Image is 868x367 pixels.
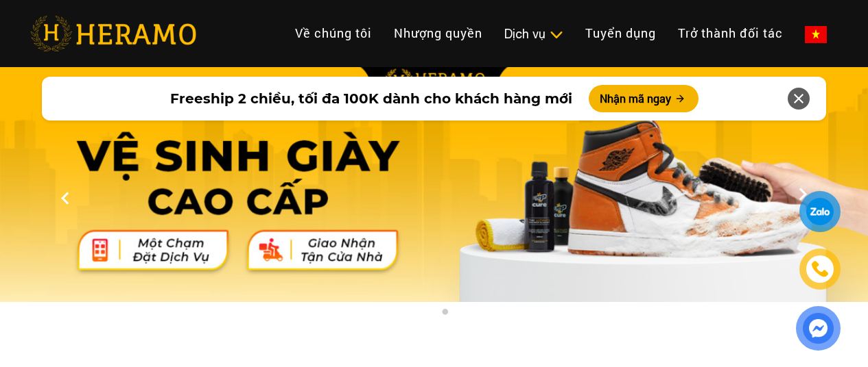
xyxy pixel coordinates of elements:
[549,28,563,42] img: subToggleIcon
[805,26,827,43] img: vn-flag.png
[170,88,572,109] span: Freeship 2 chiều, tối đa 100K dành cho khách hàng mới
[667,18,794,48] a: Trở thành đối tác
[504,25,563,43] div: Dịch vụ
[30,16,196,51] img: heramo-logo.png
[383,18,493,48] a: Nhượng quyền
[589,85,699,112] button: Nhận mã ngay
[800,249,839,288] a: phone-icon
[438,308,451,322] button: 2
[284,18,383,48] a: Về chúng tôi
[574,18,667,48] a: Tuyển dụng
[810,259,831,279] img: phone-icon
[417,308,431,322] button: 1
